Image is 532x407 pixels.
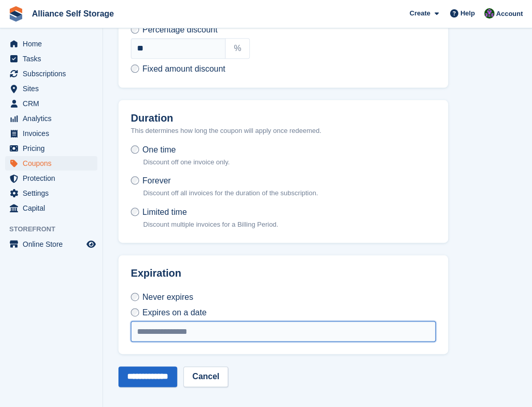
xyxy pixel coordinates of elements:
input: Fixed amount discount [131,64,139,73]
a: Preview store [85,238,97,250]
span: Create [409,8,430,19]
p: Discount off all invoices for the duration of the subscription. [143,188,318,198]
a: menu [5,81,97,96]
span: Forever [142,176,170,185]
p: Discount off one invoice only. [143,157,230,167]
a: Alliance Self Storage [28,5,118,22]
p: Discount multiple invoices for a Billing Period. [143,219,278,230]
a: Cancel [183,366,228,387]
input: Forever Discount off all invoices for the duration of the subscription. [131,176,139,184]
span: Analytics [23,111,84,126]
h2: Duration [131,112,436,124]
a: menu [5,126,97,141]
span: Pricing [23,141,84,156]
a: menu [5,111,97,126]
a: menu [5,52,97,66]
span: Limited time [142,208,186,216]
img: stora-icon-8386f47178a22dfd0bd8f6a31ec36ba5ce8667c1dd55bd0f319d3a0aa187defe.svg [8,6,24,22]
a: menu [5,156,97,171]
input: One time Discount off one invoice only. [131,145,139,154]
span: Online Store [23,237,84,251]
span: Protection [23,171,84,185]
span: Account [496,9,523,19]
a: menu [5,141,97,156]
h2: Expiration [131,267,436,279]
span: Invoices [23,126,84,141]
span: Home [23,37,84,51]
a: menu [5,201,97,215]
a: menu [5,37,97,51]
span: Never expires [142,293,193,301]
span: Expires on a date [142,308,207,317]
input: Limited time Discount multiple invoices for a Billing Period. [131,208,139,216]
span: Sites [23,81,84,96]
span: Percentage discount [142,25,217,34]
span: Tasks [23,52,84,66]
span: Help [460,8,475,19]
span: CRM [23,96,84,111]
a: menu [5,96,97,111]
a: menu [5,66,97,81]
span: Storefront [9,224,102,234]
a: menu [5,186,97,200]
input: Never expires [131,293,139,301]
input: Expires on a date [131,308,139,316]
a: menu [5,171,97,185]
span: Coupons [23,156,84,171]
span: One time [142,145,176,154]
input: Percentage discount [131,25,139,33]
span: Fixed amount discount [142,64,225,73]
span: Capital [23,201,84,215]
span: Subscriptions [23,66,84,81]
p: This determines how long the coupon will apply once redeemed. [131,126,436,136]
span: Settings [23,186,84,200]
img: Romilly Norton [484,8,494,19]
a: menu [5,237,97,251]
